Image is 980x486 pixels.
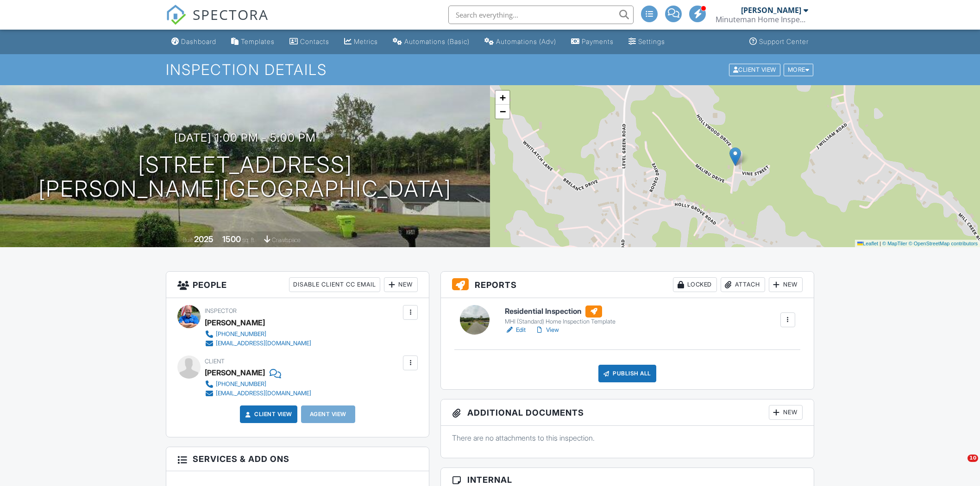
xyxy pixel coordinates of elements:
[194,234,214,244] div: 2025
[300,37,329,45] div: Contacts
[205,389,311,398] a: [EMAIL_ADDRESS][DOMAIN_NAME]
[949,455,971,477] iframe: Intercom live chat
[174,131,316,144] h3: [DATE] 1:00 pm - 5:00 pm
[582,37,614,45] div: Payments
[500,92,506,103] span: +
[967,455,978,462] span: 10
[166,447,429,471] h3: Services & Add ons
[193,5,269,24] span: SPECTORA
[441,272,814,298] h3: Reports
[205,366,265,380] div: [PERSON_NAME]
[496,105,509,118] a: Zoom out
[222,234,241,244] div: 1500
[205,330,311,339] a: [PHONE_NUMBER]
[481,33,560,50] a: Automations (Advanced)
[505,305,616,326] a: Residential Inspection MHI (Standard) Home Inspection Template
[340,33,382,50] a: Metrics
[181,37,216,45] div: Dashboard
[216,340,311,347] div: [EMAIL_ADDRESS][DOMAIN_NAME]
[205,307,237,314] span: Inspector
[384,277,418,292] div: New
[166,272,429,298] h3: People
[535,325,559,335] a: View
[505,318,616,325] div: MHI (Standard) Home Inspection Template
[721,277,765,292] div: Attach
[242,237,255,243] span: sq. ft.
[759,37,809,45] div: Support Center
[354,37,378,45] div: Metrics
[496,91,509,105] a: Zoom in
[166,12,269,32] a: SPECTORA
[729,147,741,166] img: Marker
[243,410,292,419] a: Client View
[168,33,220,50] a: Dashboard
[784,63,814,76] div: More
[673,277,717,292] div: Locked
[741,6,801,15] div: [PERSON_NAME]
[205,339,311,348] a: [EMAIL_ADDRESS][DOMAIN_NAME]
[505,325,526,335] a: Edit
[389,33,473,50] a: Automations (Basic)
[404,37,470,45] div: Automations (Basic)
[452,433,803,443] p: There are no attachments to this inspection.
[638,37,665,45] div: Settings
[216,330,266,338] div: [PHONE_NUMBER]
[216,380,266,388] div: [PHONE_NUMBER]
[879,241,881,246] span: |
[598,365,656,382] div: Publish All
[500,106,506,117] span: −
[182,237,193,243] span: Built
[729,63,780,76] div: Client View
[505,305,616,318] h6: Residential Inspection
[289,277,380,292] div: Disable Client CC Email
[496,37,556,45] div: Automations (Adv)
[857,241,878,246] a: Leaflet
[728,66,783,73] a: Client View
[205,316,265,330] div: [PERSON_NAME]
[38,153,452,202] h1: [STREET_ADDRESS] [PERSON_NAME][GEOGRAPHIC_DATA]
[216,390,311,397] div: [EMAIL_ADDRESS][DOMAIN_NAME]
[882,241,907,246] a: © MapTiler
[441,399,814,426] h3: Additional Documents
[448,6,634,24] input: Search everything...
[205,380,311,389] a: [PHONE_NUMBER]
[909,241,978,246] a: © OpenStreetMap contributors
[272,237,301,243] span: crawlspace
[227,33,278,50] a: Templates
[166,5,186,25] img: The Best Home Inspection Software - Spectora
[241,37,275,45] div: Templates
[769,405,803,420] div: New
[625,33,669,50] a: Settings
[716,15,808,24] div: Minuteman Home Inspections LLC
[769,277,803,292] div: New
[166,62,814,78] h1: Inspection Details
[286,33,333,50] a: Contacts
[746,33,812,50] a: Support Center
[205,358,225,365] span: Client
[567,33,617,50] a: Payments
